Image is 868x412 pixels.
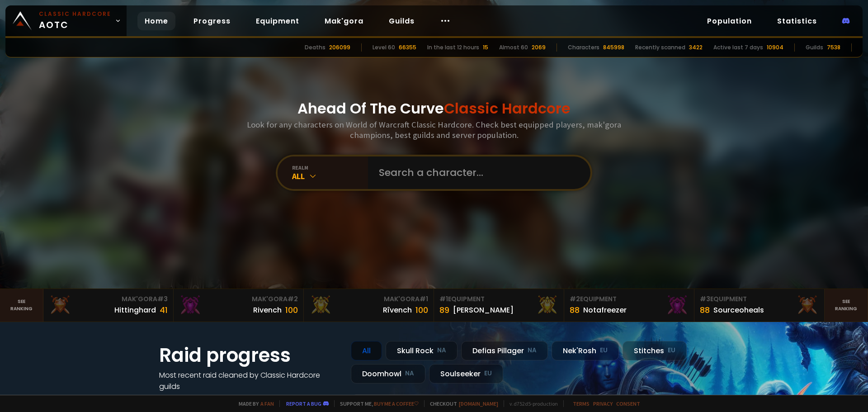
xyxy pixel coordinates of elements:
[114,304,156,316] div: Hittinghard
[437,346,446,355] small: NA
[825,289,868,322] a: Seeranking
[243,119,625,140] h3: Look for any characters on World of Warcraft Classic Hardcore. Check best equipped players, mak'g...
[292,164,368,171] div: realm
[504,400,558,407] span: v. d752d5 - production
[623,341,687,360] div: Stitches
[700,12,759,30] a: Population
[616,400,640,407] a: Consent
[260,400,274,407] a: a fan
[583,304,627,316] div: Notafreezer
[5,5,127,36] a: Classic HardcoreAOTC
[429,364,503,384] div: Soulseeker
[444,98,571,118] span: Classic Hardcore
[43,289,174,322] a: Mak'Gora#3Hittinghard41
[374,400,419,407] a: Buy me a coffee
[405,369,414,378] small: NA
[713,304,764,316] div: Sourceoheals
[233,400,274,407] span: Made by
[439,294,448,303] span: # 1
[700,294,819,304] div: Equipment
[351,341,382,360] div: All
[483,43,488,52] div: 15
[827,43,840,52] div: 7538
[383,304,412,316] div: Rîvench
[317,12,371,30] a: Mak'gora
[532,43,546,52] div: 2069
[382,12,422,30] a: Guilds
[689,43,703,52] div: 3422
[285,304,298,316] div: 100
[249,12,307,30] a: Equipment
[159,393,218,403] a: See all progress
[459,400,498,407] a: [DOMAIN_NAME]
[351,364,425,384] div: Doomhowl
[157,294,168,303] span: # 3
[297,98,571,119] h1: Ahead Of The Curve
[286,400,321,407] a: Report a bug
[160,304,168,316] div: 41
[420,294,428,303] span: # 1
[434,289,564,322] a: #1Equipment89[PERSON_NAME]
[593,400,613,407] a: Privacy
[499,43,528,52] div: Almost 60
[568,43,599,52] div: Characters
[309,294,428,304] div: Mak'Gora
[694,289,825,322] a: #3Equipment88Sourceoheals
[304,289,434,322] a: Mak'Gora#1Rîvench100
[159,369,340,392] h4: Most recent raid cleaned by Classic Hardcore guilds
[600,346,608,355] small: EU
[424,400,498,407] span: Checkout
[570,294,689,304] div: Equipment
[174,289,304,322] a: Mak'Gora#2Rivench100
[179,294,298,304] div: Mak'Gora
[570,304,580,316] div: 88
[427,43,479,52] div: In the last 12 hours
[528,346,537,355] small: NA
[159,341,340,369] h1: Raid progress
[635,43,685,52] div: Recently scanned
[564,289,694,322] a: #2Equipment88Notafreezer
[137,12,175,30] a: Home
[700,304,710,316] div: 88
[373,43,395,52] div: Level 60
[39,10,111,32] span: AOTC
[713,43,763,52] div: Active last 7 days
[386,341,458,360] div: Skull Rock
[49,294,168,304] div: Mak'Gora
[770,12,824,30] a: Statistics
[668,346,675,355] small: EU
[439,294,558,304] div: Equipment
[39,10,111,18] small: Classic Hardcore
[806,43,823,52] div: Guilds
[439,304,449,316] div: 89
[329,43,350,52] div: 206099
[292,171,368,181] div: All
[603,43,624,52] div: 845998
[288,294,298,303] span: # 2
[253,304,282,316] div: Rivench
[484,369,492,378] small: EU
[373,156,580,189] input: Search a character...
[399,43,416,52] div: 66355
[415,304,428,316] div: 100
[573,400,590,407] a: Terms
[334,400,419,407] span: Support me,
[552,341,619,360] div: Nek'Rosh
[461,341,548,360] div: Defias Pillager
[767,43,783,52] div: 10904
[570,294,580,303] span: # 2
[453,304,514,316] div: [PERSON_NAME]
[305,43,325,52] div: Deaths
[700,294,710,303] span: # 3
[186,12,238,30] a: Progress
